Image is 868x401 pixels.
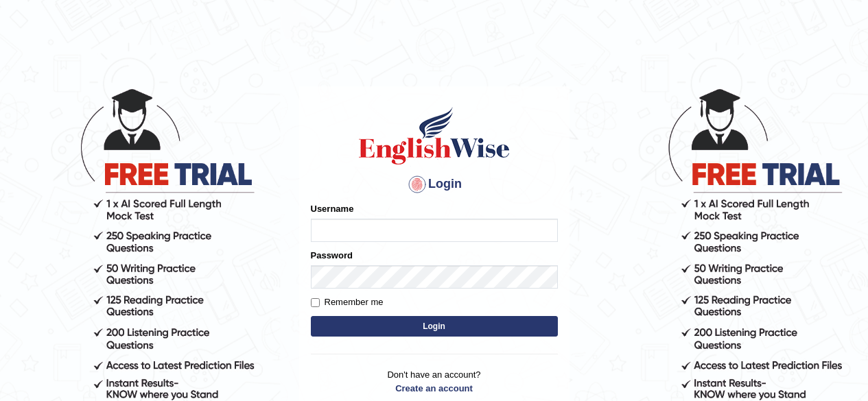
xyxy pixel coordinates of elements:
[356,105,513,167] img: Logo of English Wise sign in for intelligent practice with AI
[311,173,558,195] h4: Login
[311,298,320,307] input: Remember me
[311,316,558,337] button: Login
[311,249,353,262] label: Password
[311,295,384,309] label: Remember me
[311,202,354,215] label: Username
[311,382,558,395] a: Create an account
